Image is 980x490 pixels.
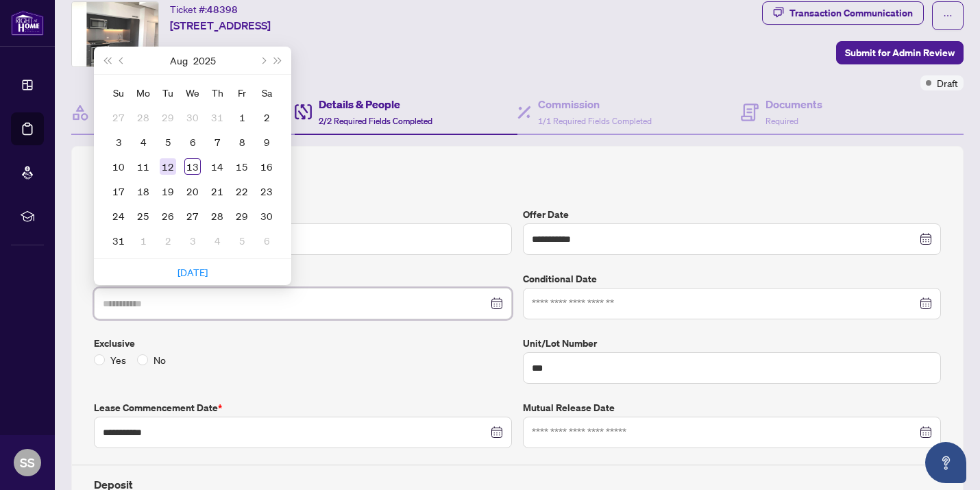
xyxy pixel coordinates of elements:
[94,169,941,191] h2: Trade Details
[106,130,131,154] td: 2025-08-03
[234,208,250,224] div: 29
[156,130,180,154] td: 2025-08-05
[106,80,131,105] th: Su
[156,154,180,179] td: 2025-08-12
[156,204,180,228] td: 2025-08-26
[106,228,131,253] td: 2025-08-31
[205,105,230,130] td: 2025-07-31
[160,208,176,224] div: 26
[205,204,230,228] td: 2025-08-28
[925,442,966,483] button: Open asap
[254,105,279,130] td: 2025-08-02
[148,352,171,367] span: No
[205,130,230,154] td: 2025-08-07
[94,336,512,351] label: Exclusive
[234,109,250,125] div: 1
[135,183,151,199] div: 18
[230,179,254,204] td: 2025-08-22
[106,154,131,179] td: 2025-08-10
[170,17,271,34] span: [STREET_ADDRESS]
[762,1,924,25] button: Transaction Communication
[160,109,176,125] div: 29
[523,400,941,415] label: Mutual Release Date
[94,207,512,222] label: Leased Price
[258,134,275,150] div: 9
[177,266,208,278] a: [DATE]
[209,208,225,224] div: 28
[170,1,238,17] div: Ticket #:
[131,228,156,253] td: 2025-09-01
[184,232,201,249] div: 3
[319,116,432,126] span: 2/2 Required Fields Completed
[845,42,955,64] span: Submit for Admin Review
[943,11,953,21] span: ellipsis
[180,154,205,179] td: 2025-08-13
[160,158,176,175] div: 12
[254,228,279,253] td: 2025-09-06
[94,271,512,286] label: Firm Date
[184,208,201,224] div: 27
[209,109,225,125] div: 31
[538,96,652,112] h4: Commission
[184,134,201,150] div: 6
[258,208,275,224] div: 30
[230,228,254,253] td: 2025-09-05
[131,179,156,204] td: 2025-08-18
[254,130,279,154] td: 2025-08-09
[135,158,151,175] div: 11
[110,109,127,125] div: 27
[523,207,941,222] label: Offer Date
[131,80,156,105] th: Mo
[110,208,127,224] div: 24
[230,204,254,228] td: 2025-08-29
[94,400,512,415] label: Lease Commencement Date
[205,154,230,179] td: 2025-08-14
[105,352,132,367] span: Yes
[156,105,180,130] td: 2025-07-29
[319,96,432,112] h4: Details & People
[180,80,205,105] th: We
[99,47,114,74] button: Last year (Control + left)
[254,80,279,105] th: Sa
[180,228,205,253] td: 2025-09-03
[258,232,275,249] div: 6
[523,336,941,351] label: Unit/Lot Number
[72,2,158,66] img: IMG-E12323557_1.jpg
[156,80,180,105] th: Tu
[20,453,35,472] span: SS
[937,75,958,90] span: Draft
[234,232,250,249] div: 5
[160,134,176,150] div: 5
[110,134,127,150] div: 3
[258,109,275,125] div: 2
[230,80,254,105] th: Fr
[523,271,941,286] label: Conditional Date
[106,204,131,228] td: 2025-08-24
[180,130,205,154] td: 2025-08-06
[205,228,230,253] td: 2025-09-04
[230,154,254,179] td: 2025-08-15
[135,134,151,150] div: 4
[230,130,254,154] td: 2025-08-08
[131,105,156,130] td: 2025-07-28
[234,134,250,150] div: 8
[135,109,151,125] div: 28
[180,179,205,204] td: 2025-08-20
[836,41,964,64] button: Submit for Admin Review
[254,179,279,204] td: 2025-08-23
[258,158,275,175] div: 16
[234,183,250,199] div: 22
[258,183,275,199] div: 23
[110,158,127,175] div: 10
[271,47,286,74] button: Next year (Control + right)
[254,154,279,179] td: 2025-08-16
[180,105,205,130] td: 2025-07-30
[131,130,156,154] td: 2025-08-04
[184,158,201,175] div: 13
[184,183,201,199] div: 20
[135,232,151,249] div: 1
[184,109,201,125] div: 30
[209,158,225,175] div: 14
[131,154,156,179] td: 2025-08-11
[156,228,180,253] td: 2025-09-02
